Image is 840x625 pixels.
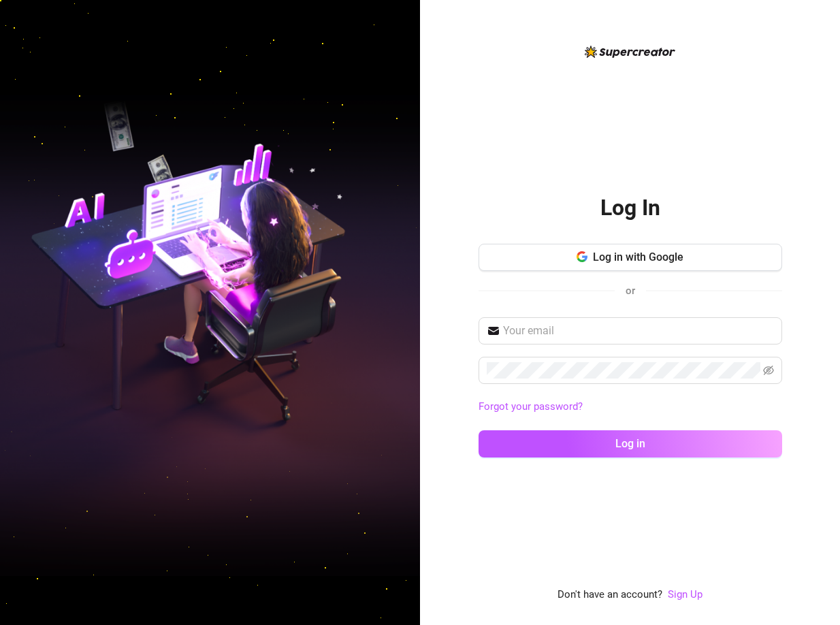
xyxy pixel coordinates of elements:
button: Log in with Google [479,244,782,271]
button: Log in [479,430,782,458]
img: logo-BBDzfeDw.svg [585,46,675,58]
a: Sign Up [668,587,702,603]
span: Don't have an account? [558,587,662,603]
input: Your email [503,323,774,339]
h2: Log In [600,194,660,222]
span: eye-invisible [763,365,774,376]
span: Log in [615,437,645,450]
a: Forgot your password? [479,400,583,413]
span: or [626,285,635,297]
a: Forgot your password? [479,399,782,415]
a: Sign Up [668,588,702,600]
span: Log in with Google [593,251,683,263]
